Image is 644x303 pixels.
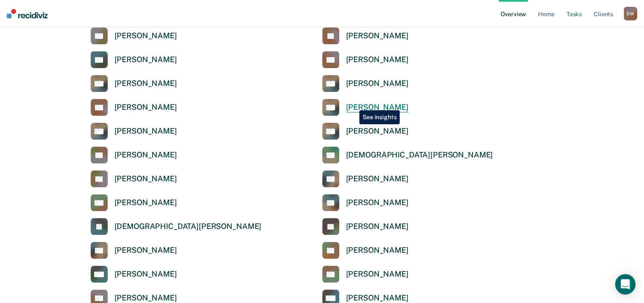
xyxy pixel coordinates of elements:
[91,75,177,92] a: [PERSON_NAME]
[91,242,177,259] a: [PERSON_NAME]
[114,293,177,303] div: [PERSON_NAME]
[91,170,177,187] a: [PERSON_NAME]
[322,27,409,44] a: [PERSON_NAME]
[114,79,177,89] div: [PERSON_NAME]
[322,242,409,259] a: [PERSON_NAME]
[322,146,493,163] a: [DEMOGRAPHIC_DATA][PERSON_NAME]
[91,27,177,44] a: [PERSON_NAME]
[346,269,409,279] div: [PERSON_NAME]
[91,99,177,116] a: [PERSON_NAME]
[322,99,409,116] a: [PERSON_NAME]
[615,274,635,294] div: Open Intercom Messenger
[346,126,409,136] div: [PERSON_NAME]
[624,7,637,20] button: DW
[114,150,177,160] div: [PERSON_NAME]
[114,222,262,232] div: [DEMOGRAPHIC_DATA][PERSON_NAME]
[114,269,177,279] div: [PERSON_NAME]
[114,246,177,255] div: [PERSON_NAME]
[322,218,409,235] a: [PERSON_NAME]
[7,9,48,18] img: Recidiviz
[114,198,177,208] div: [PERSON_NAME]
[346,174,409,184] div: [PERSON_NAME]
[346,293,409,303] div: [PERSON_NAME]
[91,218,262,235] a: [DEMOGRAPHIC_DATA][PERSON_NAME]
[114,31,177,41] div: [PERSON_NAME]
[322,75,409,92] a: [PERSON_NAME]
[346,79,409,89] div: [PERSON_NAME]
[91,194,177,211] a: [PERSON_NAME]
[322,194,409,211] a: [PERSON_NAME]
[322,123,409,140] a: [PERSON_NAME]
[91,266,177,283] a: [PERSON_NAME]
[346,31,409,41] div: [PERSON_NAME]
[322,170,409,187] a: [PERSON_NAME]
[91,123,177,140] a: [PERSON_NAME]
[346,246,409,255] div: [PERSON_NAME]
[91,146,177,163] a: [PERSON_NAME]
[322,51,409,68] a: [PERSON_NAME]
[346,150,493,160] div: [DEMOGRAPHIC_DATA][PERSON_NAME]
[346,55,409,65] div: [PERSON_NAME]
[114,103,177,112] div: [PERSON_NAME]
[346,103,409,112] div: [PERSON_NAME]
[114,174,177,184] div: [PERSON_NAME]
[114,126,177,136] div: [PERSON_NAME]
[91,51,177,68] a: [PERSON_NAME]
[114,55,177,65] div: [PERSON_NAME]
[624,7,637,20] div: D W
[346,222,409,232] div: [PERSON_NAME]
[346,198,409,208] div: [PERSON_NAME]
[322,266,409,283] a: [PERSON_NAME]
